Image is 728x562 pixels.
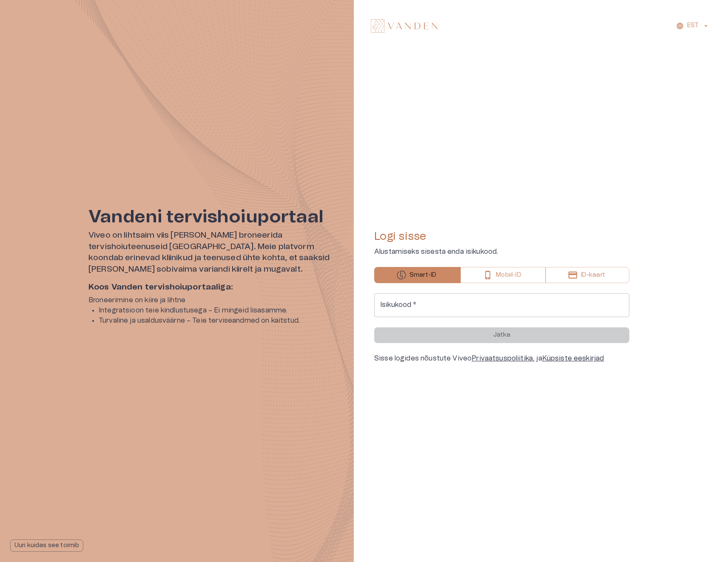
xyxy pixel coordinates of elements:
[10,539,83,552] button: Uuri kuidas see toimib
[687,21,699,30] p: EST
[374,267,461,283] button: Smart-ID
[496,271,521,280] p: Mobiil-ID
[374,247,629,257] p: Alustamiseks sisesta enda isikukood.
[675,20,711,32] button: EST
[542,355,604,362] a: Küpsiste eeskirjad
[546,267,629,283] button: ID-kaart
[14,541,79,550] p: Uuri kuidas see toimib
[374,353,629,363] div: Sisse logides nõustute Viveo , ja
[371,19,438,33] img: Vanden logo
[461,267,545,283] button: Mobiil-ID
[472,355,533,362] a: Privaatsuspoliitika
[662,523,728,547] iframe: Help widget launcher
[409,271,436,280] p: Smart-ID
[374,230,629,243] h4: Logi sisse
[581,271,605,280] p: ID-kaart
